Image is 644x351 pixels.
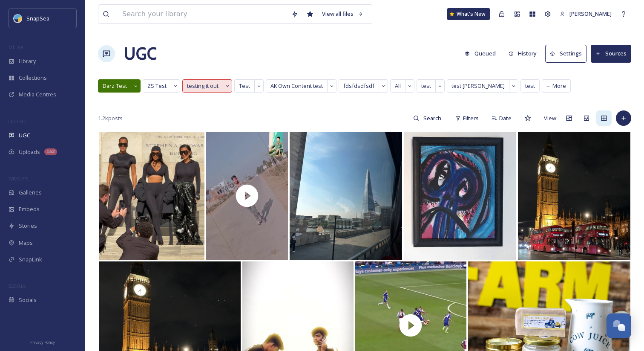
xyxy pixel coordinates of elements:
img: NIKESKIMS LAUNCH WEEK [99,132,204,260]
span: WIDGETS [9,175,28,182]
span: Library [19,57,36,65]
span: test [421,82,431,90]
span: Uploads [19,148,40,156]
span: Date [499,114,512,122]
span: Embeds [19,205,40,213]
a: [PERSON_NAME] [555,6,616,22]
span: Media Centres [19,90,56,99]
span: COLLECT [9,118,27,125]
span: More [552,82,566,90]
span: Galleries [19,189,42,197]
span: test [PERSON_NAME] [451,82,505,90]
span: Test [239,82,250,90]
span: Privacy Policy [30,339,55,345]
span: Collections [19,74,47,82]
a: View all files [318,6,368,22]
button: Settings [545,45,586,62]
button: Sources [591,45,631,62]
button: Queued [460,45,500,62]
span: AK Own Content test [270,82,323,90]
span: View: [544,114,558,122]
span: SnapSea [26,15,49,22]
span: test [525,82,535,90]
div: 152 [44,148,57,155]
span: Filters [463,114,479,122]
a: History [504,45,546,62]
span: Stories [19,222,37,230]
a: Queued [460,45,504,62]
a: UGC [124,41,157,67]
img: thumbnail [206,132,288,260]
span: UGC [19,131,30,139]
span: fdsfdsdfsdf [343,82,374,90]
img: #london#travel#fatherandson#weekend#love#holyday# [518,132,630,260]
span: testing it out [187,82,218,90]
input: Search [419,110,447,127]
input: Search your library [118,5,287,23]
span: All [395,82,401,90]
span: Socials [19,296,37,304]
img: snapsea-logo.png [14,14,22,23]
button: History [504,45,541,62]
span: [PERSON_NAME] [569,10,612,17]
span: Darz Test [103,82,127,90]
span: 1.2k posts [98,114,123,122]
span: ZS Test [147,82,167,90]
span: SOCIALS [9,283,26,289]
span: Maps [19,239,33,247]
img: New work on #canvas #art #artoftheday #contemporarypainting #artist #kensteimle #phoenixartist #n... [404,132,517,260]
span: MEDIA [9,44,23,50]
a: Privacy Policy [30,336,55,347]
button: Open Chat [607,313,631,338]
img: London Bridge #london [290,132,402,260]
span: SnapLink [19,255,42,264]
a: What's New [447,8,490,20]
a: Settings [545,45,591,62]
